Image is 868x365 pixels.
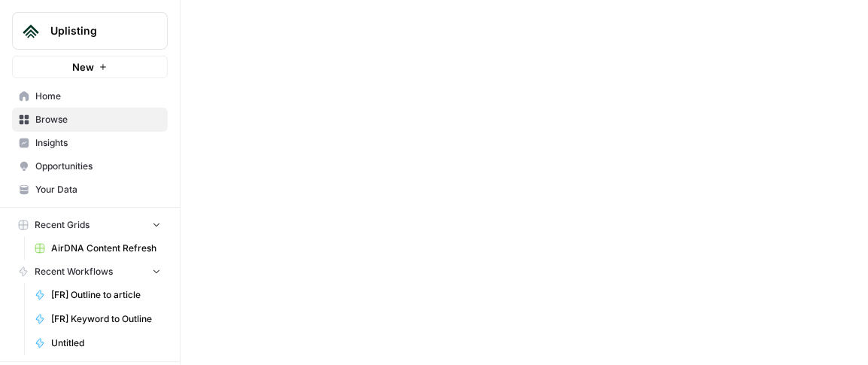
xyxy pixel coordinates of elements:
button: Recent Grids [12,214,168,236]
a: Untitled [28,331,168,355]
img: Uplisting Logo [17,17,44,44]
span: AirDNA Content Refresh [51,242,161,255]
span: New [72,59,94,75]
a: Your Data [12,178,168,202]
a: Opportunities [12,154,168,178]
a: [FR] Keyword to Outline [28,307,168,331]
a: Home [12,84,168,108]
span: [FR] Outline to article [51,288,161,302]
span: Insights [35,136,161,150]
span: Untitled [51,336,161,350]
button: Recent Workflows [12,260,168,283]
button: Workspace: Uplisting [12,12,168,50]
span: Uplisting [50,23,141,38]
span: Your Data [35,183,161,196]
a: Browse [12,108,168,132]
button: New [12,56,168,78]
span: Home [35,90,161,103]
span: Opportunities [35,160,161,173]
a: [FR] Outline to article [28,283,168,307]
a: Insights [12,131,168,155]
a: AirDNA Content Refresh [28,236,168,260]
span: Recent Workflows [35,265,113,278]
span: Recent Grids [35,218,90,232]
span: Browse [35,113,161,126]
span: [FR] Keyword to Outline [51,312,161,326]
